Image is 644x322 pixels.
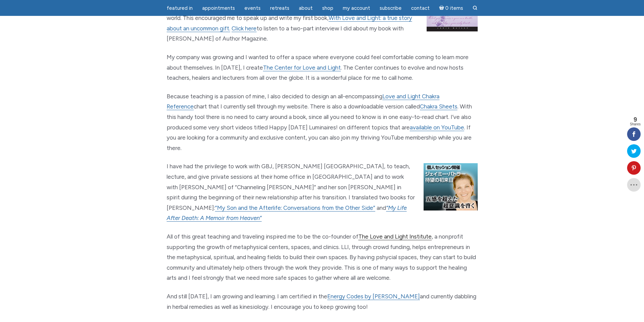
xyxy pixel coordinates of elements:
[424,163,478,210] img: 20090726jamie
[270,5,289,11] span: Retreats
[167,161,478,223] p: I have had the privilege to work with GBJ, [PERSON_NAME] [GEOGRAPHIC_DATA], to teach, lecture, an...
[215,204,375,212] a: “My Son and the Afterlife: Conversations from the Other Side”
[435,1,468,15] a: Cart0 items
[198,2,239,15] a: Appointments
[232,25,257,32] a: Click here
[167,231,478,283] p: All of this great teaching and traveling inspired me to be the co-founder of , a nonprofit suppor...
[202,5,235,11] span: Appointments
[163,2,197,15] a: featured in
[167,91,478,153] p: Because teaching is a passion of mine, I also decided to design an all-encompassing chart that I ...
[407,2,434,15] a: Contact
[167,291,478,312] p: And still [DATE], I am growing and learning. I am certified in the and currently dabbling in herb...
[240,2,265,15] a: Events
[244,5,261,11] span: Events
[322,5,333,11] span: Shop
[327,293,420,300] a: Energy Codes by [PERSON_NAME]
[410,124,464,131] a: available on YouTube
[318,2,337,15] a: Shop
[439,5,446,11] i: Cart
[299,5,313,11] span: About
[380,5,402,11] span: Subscribe
[445,6,463,11] span: 0 items
[420,103,457,110] a: Chakra Sheets
[630,117,641,123] span: 9
[263,64,341,71] a: The Center for Love and Light
[266,2,293,15] a: Retreats
[411,5,430,11] span: Contact
[376,2,406,15] a: Subscribe
[343,5,370,11] span: My Account
[339,2,374,15] a: My Account
[630,123,641,126] span: Shares
[167,5,193,11] span: featured in
[295,2,317,15] a: About
[358,233,432,240] a: The Love and Light Institute
[167,52,478,83] p: My company was growing and I wanted to offer a space where everyone could feel comfortable coming...
[167,15,412,32] a: With Love and Light: a true story about an uncommon gift.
